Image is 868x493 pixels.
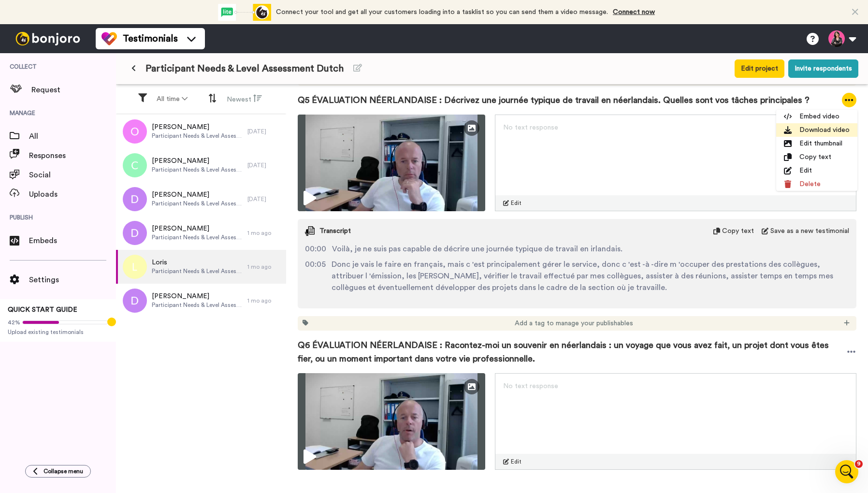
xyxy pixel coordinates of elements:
[42,209,165,218] div: joined the conversation
[218,4,271,21] div: animation
[123,289,147,313] img: d.png
[152,166,243,174] span: Participant Needs & Level Assessment Dutch
[319,226,351,236] span: Transcript
[12,32,84,45] img: bj-logo-header-white.svg
[136,185,178,194] div: testimonials
[735,59,784,78] button: Edit project
[43,110,178,139] div: Is there an easy way of downloading all video responses for one [PERSON_NAME]?
[776,164,857,177] li: Edit
[123,119,147,144] img: o.png
[776,150,857,164] li: Copy text
[152,122,243,132] span: [PERSON_NAME]
[152,156,243,166] span: [PERSON_NAME]
[305,259,326,293] span: 00:05
[247,297,281,304] div: 1 mo ago
[43,144,178,172] div: we have a series of 6, with 6 questions each...so I have do download 36 videos individually....
[503,124,558,131] span: No text response
[28,5,43,21] img: Profile image for Johann
[776,123,857,137] li: Download video
[165,313,181,328] button: Send a message…
[8,306,77,313] span: QUICK START GUIDE
[116,250,286,284] a: LorisParticipant Needs & Level Assessment Dutch1 mo ago
[613,9,655,15] a: Connect now
[776,110,857,123] li: Embed video
[221,90,268,108] button: Newest
[29,169,116,181] span: Social
[152,291,243,301] span: [PERSON_NAME]
[29,150,116,161] span: Responses
[116,148,286,182] a: [PERSON_NAME]Participant Needs & Level Assessment Dutch[DATE]
[116,284,286,318] a: [PERSON_NAME]Participant Needs & Level Assessment Dutch1 mo ago
[515,319,633,328] span: Add a tag to manage your publishables
[152,301,243,309] span: Participant Needs & Level Assessment Dutch
[47,5,110,12] h1: [PERSON_NAME]
[247,263,281,271] div: 1 mo ago
[61,317,69,324] button: Start recording
[247,229,281,237] div: 1 mo ago
[29,188,116,200] span: Uploads
[8,207,186,230] div: Johann says…
[835,460,858,483] iframe: To enrich screen reader interactions, please activate Accessibility in Grammarly extension settings
[788,59,858,78] button: Invite respondents
[152,190,243,200] span: [PERSON_NAME]
[29,130,116,142] span: All
[776,177,857,191] li: Delete
[247,195,281,203] div: [DATE]
[29,235,116,246] span: Embeds
[15,262,97,268] div: [PERSON_NAME] • 29m ago
[31,84,116,96] span: Request
[101,31,117,46] img: tm-color.svg
[503,383,558,390] span: No text response
[152,224,243,233] span: [PERSON_NAME]
[722,226,754,236] span: Copy text
[247,161,281,169] div: [DATE]
[151,90,193,108] button: All time
[298,338,846,365] span: Q6 ÉVALUATION NÉERLANDAISE : Racontez-moi un souvenir en néerlandais : un voyage que vous avez fa...
[152,200,243,207] span: Participant Needs & Level Assessment Dutch
[151,4,170,22] button: Home
[29,274,116,286] span: Settings
[116,216,286,250] a: [PERSON_NAME]Participant Needs & Level Assessment Dutch1 mo ago
[123,255,147,279] img: l.png
[511,458,521,465] span: Edit
[152,132,243,140] span: Participant Needs & Level Assessment Dutch
[305,226,315,236] img: transcript.svg
[29,68,175,87] div: So we can help you faster, please tell us which product you need help with!
[8,104,186,179] div: Victoria says…
[770,226,849,236] span: Save as a new testimonial
[8,230,186,281] div: Johann says…
[123,221,147,245] img: d.png
[116,182,286,216] a: [PERSON_NAME]Participant Needs & Level Assessment Dutch[DATE]
[298,93,810,107] span: Q5 ÉVALUATION NÉERLANDAISE : Décrivez une journée typique de travail en néerlandais. Quelles sont...
[35,104,186,178] div: Is there an easy way of downloading all video responses for one [PERSON_NAME]?we have a series of...
[332,259,849,293] span: Donc je vais le faire en français, mais c 'est principalement gérer le service, donc c 'est -à -d...
[170,4,187,21] div: Close
[42,210,96,217] b: [PERSON_NAME]
[152,267,243,275] span: Participant Needs & Level Assessment Dutch
[298,373,485,470] img: 282da0fe-7042-4681-9f15-67159adbdbe9-thumbnail_full-1754565806.jpg
[29,209,39,218] img: Profile image for Johann
[776,137,857,150] li: Edit thumbnail
[8,319,20,326] span: 42%
[43,467,83,475] span: Collapse menu
[152,233,243,241] span: Participant Needs & Level Assessment Dutch
[332,243,622,255] span: Voilà, je ne suis pas capable de décrire une journée typique de travail en irlandais.
[123,32,178,45] span: Testimonials
[276,9,608,15] span: Connect your tool and get all your customers loading into a tasklist so you can send them a video...
[123,187,147,211] img: d.png
[6,4,25,22] button: go back
[8,328,108,336] span: Upload existing testimonials
[123,153,147,177] img: c.png
[8,179,186,208] div: Victoria says…
[305,243,326,255] span: 00:00
[8,296,185,313] textarea: Message…
[298,115,485,211] img: 53aa6b37-f49f-40c7-990a-778620870cbc-thumbnail_full-1754565724.jpg
[129,179,186,200] div: testimonials
[15,317,23,324] button: Emoji picker
[145,62,344,75] span: Participant Needs & Level Assessment Dutch
[47,12,66,22] p: Active
[15,235,151,254] div: Hi [PERSON_NAME], That is the only way unfortunitly.
[46,317,54,324] button: Upload attachment
[25,465,91,478] button: Collapse menu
